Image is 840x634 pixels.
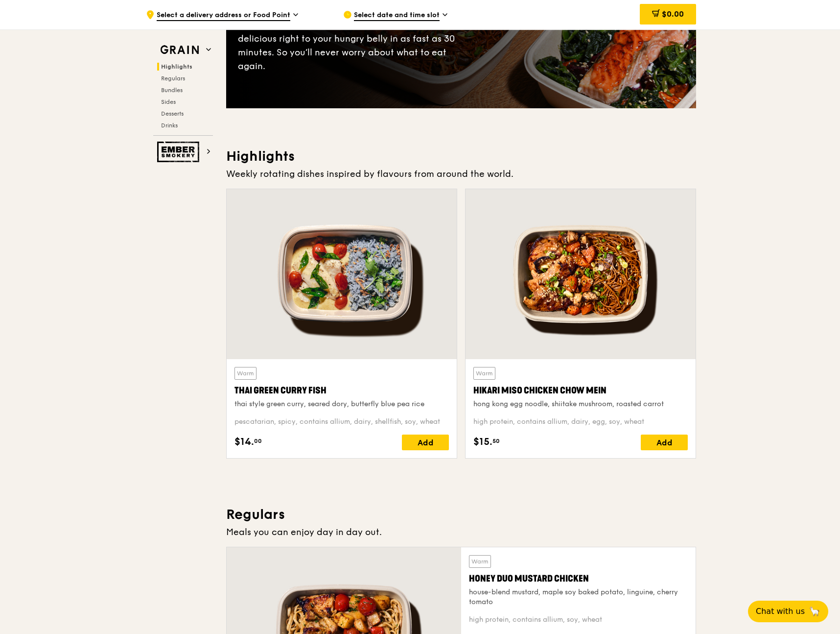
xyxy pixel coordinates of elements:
[234,367,257,380] div: Warm
[756,606,805,617] span: Chat with us
[469,587,688,607] div: house-blend mustard, maple soy baked potato, linguine, cherry tomato
[161,75,185,82] span: Regulars
[161,63,192,70] span: Highlights
[157,41,202,59] img: Grain web logo
[161,110,184,117] span: Desserts
[473,435,492,449] span: $15.
[226,147,696,165] h3: Highlights
[469,615,688,625] div: high protein, contains allium, soy, wheat
[473,417,688,427] div: high protein, contains allium, dairy, egg, soy, wheat
[234,384,449,397] div: Thai Green Curry Fish
[469,572,688,585] div: Honey Duo Mustard Chicken
[254,437,262,445] span: 00
[748,601,828,622] button: Chat with us🦙
[161,122,178,129] span: Drinks
[473,399,688,409] div: hong kong egg noodle, shiitake mushroom, roasted carrot
[157,10,290,21] span: Select a delivery address or Food Point
[234,417,449,427] div: pescatarian, spicy, contains allium, dairy, shellfish, soy, wheat
[161,87,183,94] span: Bundles
[473,384,688,397] div: Hikari Miso Chicken Chow Mein
[402,435,449,450] div: Add
[157,142,202,162] img: Ember Smokery web logo
[354,10,440,21] span: Select date and time slot
[226,506,696,523] h3: Regulars
[809,606,820,617] span: 🦙
[662,9,684,19] span: $0.00
[234,399,449,409] div: thai style green curry, seared dory, butterfly blue pea rice
[234,435,254,449] span: $14.
[473,367,495,380] div: Warm
[226,525,696,539] div: Meals you can enjoy day in day out.
[469,555,491,568] div: Warm
[161,98,176,105] span: Sides
[226,167,696,181] div: Weekly rotating dishes inspired by flavours from around the world.
[492,437,500,445] span: 50
[641,435,688,450] div: Add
